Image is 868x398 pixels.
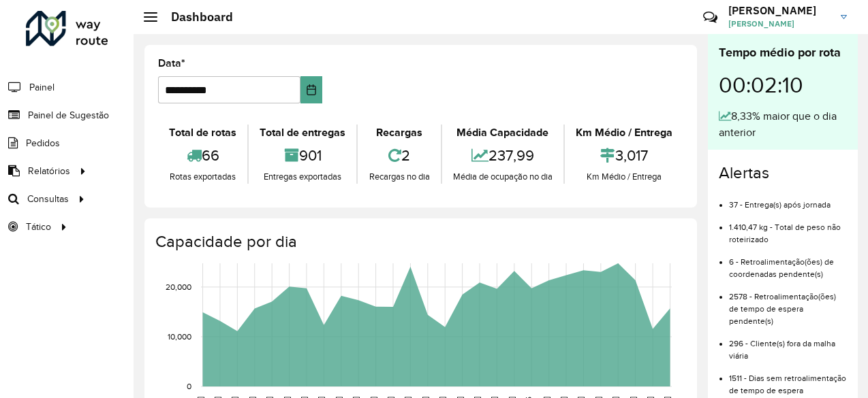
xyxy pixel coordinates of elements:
[157,10,233,24] h2: Dashboard
[168,332,191,341] text: 10,000
[719,163,847,183] h4: Alertas
[166,282,191,291] text: 20,000
[161,125,244,141] div: Total de rotas
[568,141,680,170] div: 3,017
[158,55,185,71] label: Data
[729,280,847,327] li: 2578 - Retroalimentação(ões) de tempo de espera pendente(s)
[446,170,560,184] div: Média de ocupação no dia
[300,76,322,103] button: Choose Date
[719,108,847,141] div: 8,33% maior que o dia anterior
[568,170,680,184] div: Km Médio / Entrega
[155,232,683,252] h4: Capacidade por dia
[729,327,847,362] li: 296 - Cliente(s) fora da malha viária
[361,170,437,184] div: Recargas no dia
[446,141,560,170] div: 237,99
[252,141,353,170] div: 901
[728,18,831,30] span: [PERSON_NAME]
[29,80,55,95] span: Painel
[719,62,847,108] div: 00:02:10
[729,246,847,280] li: 6 - Retroalimentação(ões) de coordenadas pendente(s)
[719,44,847,62] div: Tempo médio por rota
[446,125,560,141] div: Média Capacidade
[361,141,437,170] div: 2
[161,170,244,184] div: Rotas exportadas
[28,108,109,122] span: Painel de Sugestão
[568,125,680,141] div: Km Médio / Entrega
[729,188,847,211] li: 37 - Entrega(s) após jornada
[361,125,437,141] div: Recargas
[696,3,725,32] a: Contato Rápido
[187,382,191,391] text: 0
[252,125,353,141] div: Total de entregas
[729,211,847,246] li: 1.410,47 kg - Total de peso não roteirizado
[28,164,70,178] span: Relatórios
[728,4,831,17] h3: [PERSON_NAME]
[252,170,353,184] div: Entregas exportadas
[26,136,60,150] span: Pedidos
[26,220,51,234] span: Tático
[27,192,69,206] span: Consultas
[729,362,847,397] li: 1511 - Dias sem retroalimentação de tempo de espera
[161,141,244,170] div: 66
